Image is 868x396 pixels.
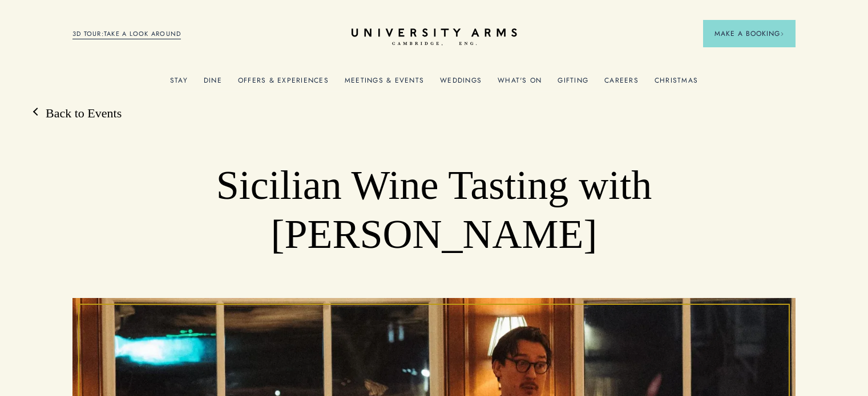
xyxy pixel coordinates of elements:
[145,161,724,259] h1: Sicilian Wine Tasting with [PERSON_NAME]
[72,29,181,39] a: 3D TOUR:TAKE A LOOK AROUND
[34,105,122,122] a: Back to Events
[558,76,588,91] a: Gifting
[498,76,542,91] a: What's On
[440,76,482,91] a: Weddings
[238,76,329,91] a: Offers & Experiences
[345,76,424,91] a: Meetings & Events
[714,28,784,39] span: Make a Booking
[352,28,517,46] a: Home
[604,76,639,91] a: Careers
[703,20,796,47] button: Make a BookingArrow icon
[655,76,698,91] a: Christmas
[780,32,784,36] img: Arrow icon
[204,76,222,91] a: Dine
[170,76,188,91] a: Stay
